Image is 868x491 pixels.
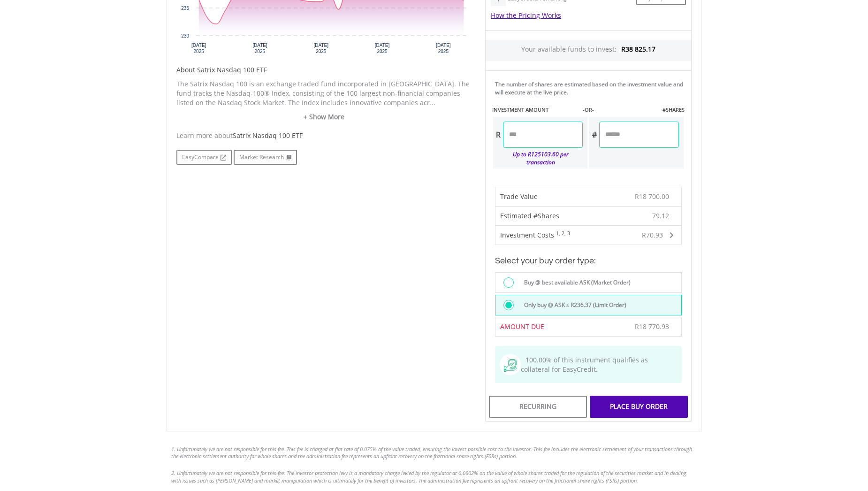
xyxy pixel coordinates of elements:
[493,148,583,169] div: Up to R125103.60 per transaction
[556,230,570,237] sup: 1, 2, 3
[621,45,655,54] span: R38 825.17
[181,6,189,11] text: 235
[635,322,669,331] span: R18 770.93
[518,300,627,310] label: Only buy @ ASK ≤ R236.37 (Limit Order)
[652,211,669,221] span: 79.12
[176,150,232,165] a: EasyCompare
[662,106,685,114] label: #SHARES
[171,469,697,484] li: 2. Unfortunately we are not responsible for this fee. The investor protection levy is a mandatory...
[176,79,471,107] p: The Satrix Nasdaq 100 is an exchange traded fund incorporated in [GEOGRAPHIC_DATA]. The fund trac...
[314,43,329,54] text: [DATE] 2025
[176,131,471,140] div: Learn more about
[583,106,594,114] label: -OR-
[176,65,471,75] h5: About Satrix Nasdaq 100 ETF
[234,150,297,165] a: Market Research
[491,11,561,20] a: How the Pricing Works
[486,40,691,61] div: Your available funds to invest:
[181,33,189,38] text: 230
[504,359,517,372] img: collateral-qualifying-green.svg
[252,43,267,54] text: [DATE] 2025
[635,192,669,201] span: R18 700.00
[500,322,544,331] span: AMOUNT DUE
[191,43,206,54] text: [DATE] 2025
[176,112,471,122] a: + Show More
[590,396,688,417] div: Place Buy Order
[492,106,548,114] label: INVESTMENT AMOUNT
[233,131,303,140] span: Satrix Nasdaq 100 ETF
[642,230,663,239] span: R70.93
[589,122,599,148] div: #
[521,355,648,374] span: 100.00% of this instrument qualifies as collateral for EasyCredit.
[495,80,687,96] div: The number of shares are estimated based on the investment value and will execute at the live price.
[493,122,503,148] div: R
[518,277,631,288] label: Buy @ best available ASK (Market Order)
[500,192,538,201] span: Trade Value
[495,254,682,268] h3: Select your buy order type:
[489,396,587,417] div: Recurring
[500,211,559,220] span: Estimated #Shares
[500,230,554,239] span: Investment Costs
[436,43,451,54] text: [DATE] 2025
[375,43,390,54] text: [DATE] 2025
[171,445,697,460] li: 1. Unfortunately we are not responsible for this fee. This fee is charged at flat rate of 0.075% ...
